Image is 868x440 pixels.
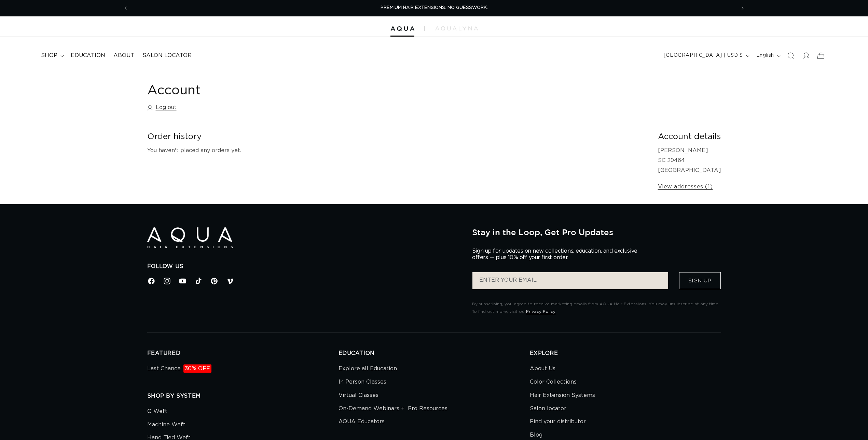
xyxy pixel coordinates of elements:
[339,364,397,375] a: Explore all Education
[381,5,488,10] span: PREMIUM HAIR EXTENSIONS. NO GUESSWORK.
[147,392,339,400] h2: SHOP BY SYSTEM
[472,301,721,315] p: By subscribing, you agree to receive marketing emails from AQUA Hair Extensions. You may unsubscr...
[530,389,595,402] a: Hair Extension Systems
[752,49,783,62] button: English
[530,415,586,428] a: Find your distributor
[783,48,798,63] summary: Search
[390,26,414,31] img: Aqua Hair Extensions
[147,103,177,112] a: Log out
[664,52,743,59] span: [GEOGRAPHIC_DATA] | USD $
[735,2,750,15] button: Next announcement
[679,272,721,289] button: Sign Up
[147,263,462,270] h2: Follow Us
[658,132,721,142] h2: Account details
[118,2,133,15] button: Previous announcement
[147,406,167,418] a: Q Weft
[109,48,138,63] a: About
[339,415,385,428] a: AQUA Educators
[530,375,577,389] a: Color Collections
[339,389,378,402] a: Virtual Classes
[530,402,566,415] a: Salon locator
[41,52,57,59] span: shop
[142,52,192,59] span: Salon Locator
[67,48,109,63] a: Education
[339,350,530,357] h2: EDUCATION
[658,146,721,175] p: [PERSON_NAME] SC 29464 [GEOGRAPHIC_DATA]
[472,248,643,261] p: Sign up for updates on new collections, education, and exclusive offers — plus 10% off your first...
[71,52,105,59] span: Education
[339,375,386,389] a: In Person Classes
[530,364,555,375] a: About Us
[658,182,713,192] a: View addresses (1)
[147,82,721,99] h1: Account
[526,309,555,314] a: Privacy Policy
[138,48,196,63] a: Salon Locator
[147,227,233,248] img: Aqua Hair Extensions
[660,49,752,62] button: [GEOGRAPHIC_DATA] | USD $
[37,48,67,63] summary: shop
[183,364,211,373] span: 30% OFF
[530,350,721,357] h2: EXPLORE
[756,52,774,59] span: English
[147,418,185,431] a: Machine Weft
[113,52,134,59] span: About
[147,350,339,357] h2: FEATURED
[147,146,647,156] p: You haven't placed any orders yet.
[472,227,721,237] h2: Stay in the Loop, Get Pro Updates
[147,364,211,375] a: Last Chance30% OFF
[435,26,478,30] img: aqualyna.com
[472,272,668,289] input: ENTER YOUR EMAIL
[339,402,447,415] a: On-Demand Webinars + Pro Resources
[147,132,647,142] h2: Order history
